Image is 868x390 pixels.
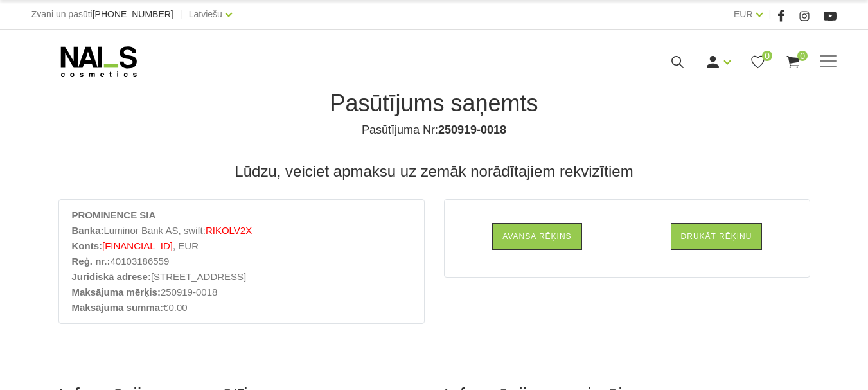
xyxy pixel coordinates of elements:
span: | [180,6,182,22]
a: Latviešu [189,6,222,22]
h3: Lūdzu, veiciet apmaksu uz zemāk norādītajiem rekvizītiem [58,162,810,181]
strong: Reģ. nr.: [72,256,111,267]
div: Zvani un pasūti [31,6,173,22]
span: RIKOLV2X [206,225,252,236]
a: 0 [785,54,801,70]
strong: Maksājuma mērķis: [72,287,161,297]
strong: Banka: [72,225,104,236]
a: EUR [734,6,753,22]
li: , EUR [72,238,411,254]
li: 40103186559 [72,254,411,269]
span: | [769,6,772,22]
h4: Pasūtījuma Nr: [68,122,801,137]
span: 0 [762,51,772,61]
span: 0 [797,51,808,61]
a: Drukāt rēķinu [671,223,763,250]
a: 0 [750,54,766,70]
li: Luminor Bank AS, swift: [72,223,411,238]
a: [PHONE_NUMBER] [93,10,173,19]
li: 250919-0018 [72,285,411,300]
li: [STREET_ADDRESS] [72,269,411,285]
b: 250919-0018 [438,123,506,136]
span: [FINANCIAL_ID] [102,240,173,251]
li: €0.00 [72,300,411,315]
strong: Maksājuma summa: [72,302,164,313]
h1: Pasūtījums saņemts [68,90,801,117]
strong: PROMINENCE SIA [72,209,156,220]
strong: Juridiskā adrese: [72,271,151,282]
strong: Konts: [72,240,103,251]
a: Avansa rēķins [492,223,581,250]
